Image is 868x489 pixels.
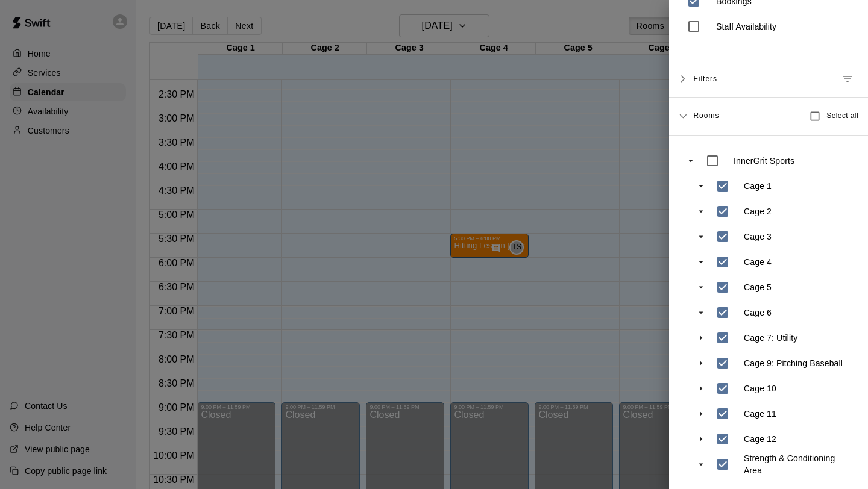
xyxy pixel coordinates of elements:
[744,382,776,394] p: Cage 10
[837,68,858,90] button: Manage filters
[744,231,772,243] p: Cage 3
[716,20,776,33] p: Staff Availability
[744,281,772,293] p: Cage 5
[744,332,797,344] p: Cage 7: Utility
[744,180,772,192] p: Cage 1
[826,110,858,122] span: Select all
[744,433,776,445] p: Cage 12
[744,205,772,217] p: Cage 2
[744,307,772,319] p: Cage 6
[669,61,868,98] div: FiltersManage filters
[669,98,868,135] div: RoomsSelect all
[734,155,794,167] p: InnerGrit Sports
[744,256,772,268] p: Cage 4
[693,110,719,120] span: Rooms
[693,68,717,90] span: Filters
[744,408,776,420] p: Cage 11
[744,452,851,476] p: Strength & Conditioning Area
[744,357,843,369] p: Cage 9: Pitching Baseball
[681,148,856,477] ul: swift facility view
